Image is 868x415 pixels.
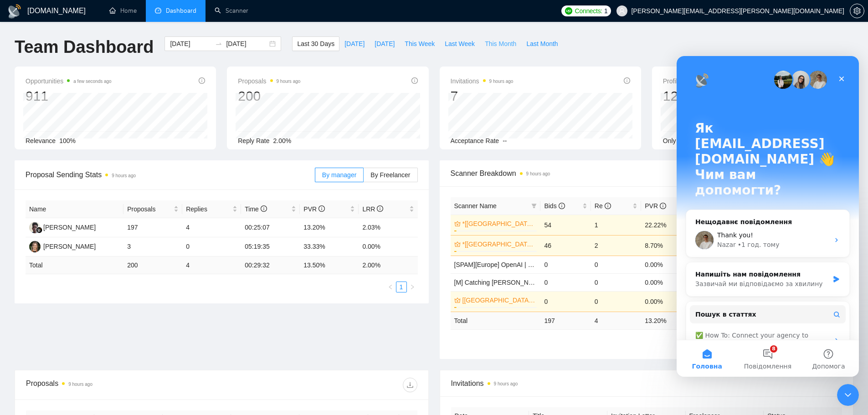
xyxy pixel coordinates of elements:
[641,235,691,256] td: 8.70%
[485,39,516,49] span: This Month
[591,312,641,329] td: 4
[277,79,301,84] time: 9 hours ago
[641,215,691,235] td: 22.22%
[241,218,300,237] td: 00:25:07
[451,378,842,389] span: Invitations
[454,202,497,210] span: Scanner Name
[241,256,300,274] td: 00:29:32
[396,282,406,292] a: 1
[645,202,666,210] span: PVR
[292,36,339,51] button: Last 30 Days
[850,4,864,18] button: setting
[641,291,691,312] td: 0.00%
[451,87,514,105] div: 7
[359,218,417,237] td: 2.03%
[182,218,241,237] td: 4
[26,169,315,180] span: Proposal Sending Stats
[403,378,417,392] button: download
[480,36,521,51] button: This Month
[186,204,231,214] span: Replies
[123,237,182,256] td: 3
[182,200,241,218] th: Replies
[73,79,111,84] time: a few seconds ago
[540,312,591,329] td: 197
[359,237,417,256] td: 0.00%
[462,295,535,305] a: [[GEOGRAPHIC_DATA]/[GEOGRAPHIC_DATA]] SV/Web Development
[377,205,383,212] span: info-circle
[241,237,300,256] td: 05:19:35
[407,282,418,292] li: Next Page
[261,205,267,212] span: info-circle
[641,273,691,291] td: 0.00%
[273,137,292,144] span: 2.00%
[385,282,396,292] button: left
[170,39,211,49] input: Start date
[451,137,499,144] span: Acceptance Rate
[29,242,96,250] a: IM[PERSON_NAME]
[127,204,172,214] span: Proposals
[451,168,843,179] span: Scanner Breakdown
[166,7,196,15] span: Dashboard
[26,137,56,144] span: Relevance
[575,6,602,16] span: Connects:
[540,215,591,235] td: 54
[339,36,370,51] button: [DATE]
[388,284,393,290] span: left
[454,279,544,286] a: [M] Catching [PERSON_NAME]
[245,205,267,213] span: Time
[850,7,864,15] a: setting
[370,171,410,179] span: By Freelancer
[297,39,334,49] span: Last 30 Days
[123,200,182,218] th: Proposals
[362,205,383,213] span: LRR
[112,173,136,178] time: 9 hours ago
[410,284,415,290] span: right
[544,202,565,210] span: Bids
[370,36,400,51] button: [DATE]
[677,56,859,377] iframe: Intercom live chat
[238,76,300,87] span: Proposals
[591,215,641,235] td: 1
[454,261,577,268] a: [SPAM][Europe] OpenAI | Generative AI ML
[109,7,137,15] a: homeHome
[385,282,396,292] li: Previous Page
[300,256,359,274] td: 13.50 %
[837,384,859,406] iframe: To enrich screen reader interactions, please activate Accessibility in Grammarly extension settings
[411,77,418,84] span: info-circle
[215,40,222,47] span: swap-right
[215,40,222,47] span: to
[29,223,96,231] a: AK[PERSON_NAME]
[489,79,514,84] time: 9 hours ago
[595,202,611,210] span: Re
[322,171,356,179] span: By manager
[123,218,182,237] td: 197
[405,39,435,49] span: This Week
[451,312,541,329] td: Total
[591,235,641,256] td: 2
[26,200,123,218] th: Name
[503,137,507,144] span: --
[540,273,591,291] td: 0
[605,203,611,209] span: info-circle
[451,76,514,87] span: Invitations
[526,39,558,49] span: Last Month
[565,7,572,15] img: upwork-logo.png
[445,39,475,49] span: Last Week
[26,256,123,274] td: Total
[199,77,205,84] span: info-circle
